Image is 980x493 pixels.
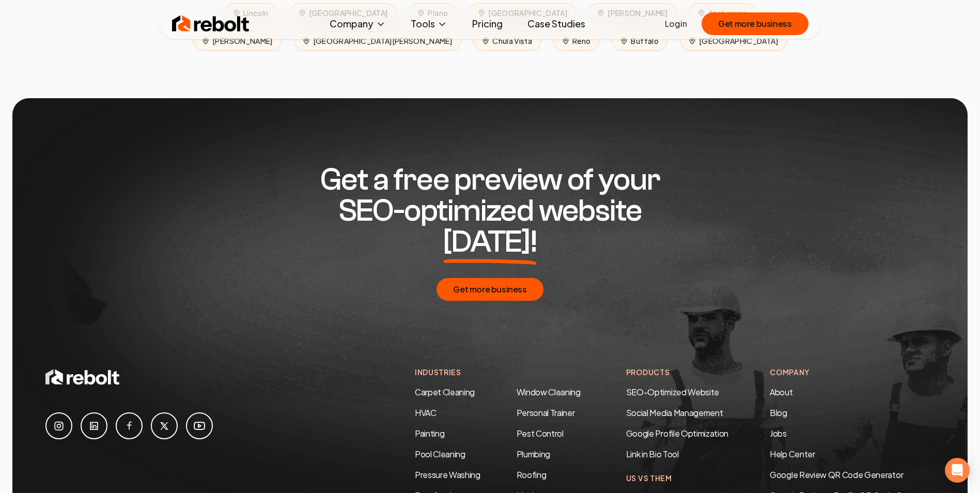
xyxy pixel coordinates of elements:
h4: Industries [415,367,585,378]
a: Reno [553,31,599,51]
span: [DATE]! [443,226,537,257]
a: Help Center [770,449,815,459]
a: [GEOGRAPHIC_DATA] [290,3,397,23]
button: Get more business [437,278,543,301]
a: Plumbing [517,449,550,459]
h4: Products [626,367,728,378]
a: Blog [770,407,787,418]
a: Google Review QR Code Generator [770,469,903,480]
button: Company [321,13,394,34]
img: Rebolt Logo [172,13,250,34]
a: SEO-Optimized Website [626,387,719,397]
a: [PERSON_NAME] [588,3,677,23]
a: Jobs [770,428,787,439]
a: Pricing [464,13,511,34]
a: Login [665,18,687,30]
div: Open Intercom Messenger [945,458,970,483]
a: [GEOGRAPHIC_DATA][PERSON_NAME] [294,31,461,51]
a: Case Studies [519,13,594,34]
a: Buffalo [612,31,667,51]
a: Painting [415,428,444,439]
h4: Company [770,367,935,378]
a: Link in Bio Tool [626,449,679,459]
a: Google Profile Optimization [626,428,728,439]
button: Get more business [702,12,808,35]
a: Anchorage [689,3,756,23]
button: Tools [402,13,456,34]
a: Plano [409,3,457,23]
a: Personal Trainer [517,407,575,418]
a: Pool Cleaning [415,449,465,459]
h2: Get a free preview of your SEO-optimized website [292,164,689,257]
h4: Us Vs Them [626,473,728,484]
a: Pest Control [517,428,564,439]
a: [GEOGRAPHIC_DATA] [680,31,787,51]
a: [GEOGRAPHIC_DATA] [469,3,576,23]
a: Carpet Cleaning [415,387,475,397]
a: Social Media Management [626,407,723,418]
a: About [770,387,792,397]
a: Window Cleaning [517,387,581,397]
a: [PERSON_NAME] [193,31,282,51]
a: Roofing [517,469,547,480]
a: HVAC [415,407,437,418]
a: Lincoln [224,3,277,23]
a: Chula Vista [473,31,541,51]
a: Pressure Washing [415,469,480,480]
